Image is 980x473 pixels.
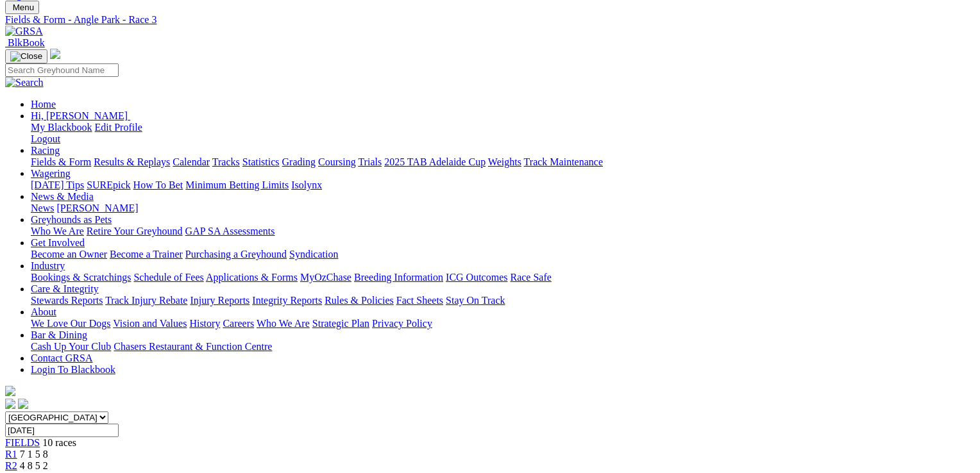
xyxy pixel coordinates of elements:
[133,272,203,283] a: Schedule of Fees
[31,99,56,110] a: Home
[185,249,287,260] a: Purchasing a Greyhound
[325,295,394,306] a: Rules & Policies
[31,168,71,179] a: Wagering
[31,110,130,121] a: Hi, [PERSON_NAME]
[31,318,110,329] a: We Love Our Dogs
[5,460,17,471] a: R2
[372,318,432,329] a: Privacy Policy
[18,399,28,409] img: twitter.svg
[31,226,84,236] a: Who We Are
[282,156,316,167] a: Grading
[396,295,443,306] a: Fact Sheets
[185,179,289,190] a: Minimum Betting Limits
[5,14,965,26] a: Fields & Form - Angle Park - Race 3
[300,272,351,283] a: MyOzChase
[189,318,220,329] a: History
[133,179,183,190] a: How To Bet
[95,122,142,133] a: Edit Profile
[31,226,965,237] div: Greyhounds as Pets
[312,318,369,329] a: Strategic Plan
[56,203,138,213] a: [PERSON_NAME]
[105,295,187,306] a: Track Injury Rebate
[446,272,507,283] a: ICG Outcomes
[31,260,65,271] a: Industry
[5,37,45,48] a: BlkBook
[354,272,443,283] a: Breeding Information
[31,249,107,260] a: Become an Owner
[31,249,965,260] div: Get Involved
[358,156,382,167] a: Trials
[31,318,965,329] div: About
[31,156,965,168] div: Racing
[223,318,254,329] a: Careers
[87,179,130,190] a: SUREpick
[94,156,170,167] a: Results & Replays
[13,3,34,12] span: Menu
[31,179,965,191] div: Wagering
[510,272,551,283] a: Race Safe
[31,353,92,363] a: Contact GRSA
[252,295,322,306] a: Integrity Reports
[31,156,91,167] a: Fields & Form
[31,364,115,375] a: Login To Blackbook
[524,156,603,167] a: Track Maintenance
[31,341,111,352] a: Cash Up Your Club
[10,51,42,62] img: Close
[31,122,965,145] div: Hi, [PERSON_NAME]
[31,283,99,294] a: Care & Integrity
[31,295,103,306] a: Stewards Reports
[50,49,60,59] img: logo-grsa-white.png
[291,179,322,190] a: Isolynx
[488,156,521,167] a: Weights
[42,437,76,448] span: 10 races
[384,156,486,167] a: 2025 TAB Adelaide Cup
[20,460,48,471] span: 4 8 5 2
[31,237,85,248] a: Get Involved
[113,318,187,329] a: Vision and Values
[31,110,128,121] span: Hi, [PERSON_NAME]
[31,191,94,202] a: News & Media
[212,156,240,167] a: Tracks
[31,214,112,225] a: Greyhounds as Pets
[5,77,44,88] img: Search
[446,295,505,306] a: Stay On Track
[206,272,298,283] a: Applications & Forms
[173,156,210,167] a: Calendar
[185,226,275,236] a: GAP SA Assessments
[31,145,60,156] a: Racing
[5,386,15,396] img: logo-grsa-white.png
[289,249,338,260] a: Syndication
[190,295,249,306] a: Injury Reports
[31,295,965,306] div: Care & Integrity
[8,37,45,48] span: BlkBook
[5,424,119,437] input: Select date
[110,249,183,260] a: Become a Trainer
[31,122,92,133] a: My Blackbook
[31,329,87,340] a: Bar & Dining
[5,437,40,448] a: FIELDS
[31,203,965,214] div: News & Media
[242,156,280,167] a: Statistics
[5,26,43,37] img: GRSA
[318,156,356,167] a: Coursing
[5,63,119,77] input: Search
[31,179,84,190] a: [DATE] Tips
[31,133,60,144] a: Logout
[5,49,47,63] button: Toggle navigation
[5,449,17,460] a: R1
[31,272,131,283] a: Bookings & Scratchings
[257,318,310,329] a: Who We Are
[31,272,965,283] div: Industry
[5,399,15,409] img: facebook.svg
[31,306,56,317] a: About
[20,449,48,460] span: 7 1 5 8
[87,226,183,236] a: Retire Your Greyhound
[114,341,272,352] a: Chasers Restaurant & Function Centre
[5,1,39,14] button: Toggle navigation
[31,203,54,213] a: News
[31,341,965,353] div: Bar & Dining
